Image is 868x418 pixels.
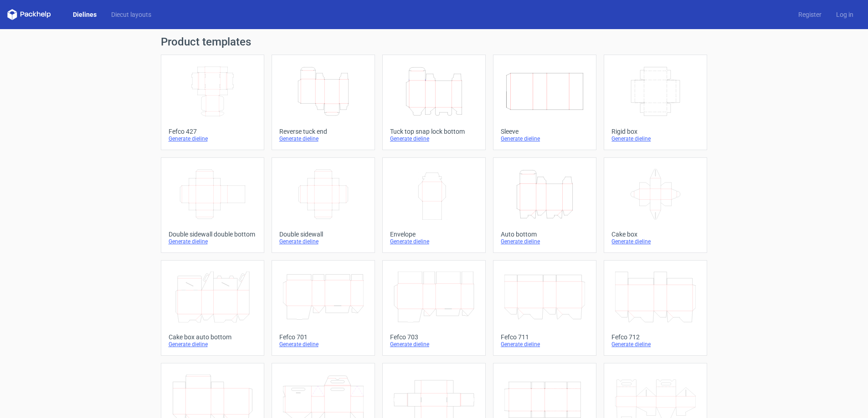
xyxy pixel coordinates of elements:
div: Generate dieline [169,341,257,348]
a: Cake box auto bottomGenerate dieline [161,260,264,356]
div: Generate dieline [390,135,478,142]
div: Fefco 712 [611,333,699,341]
div: Generate dieline [279,135,367,142]
div: Generate dieline [390,341,478,348]
a: Fefco 427Generate dieline [161,55,264,150]
a: Rigid boxGenerate dieline [604,55,707,150]
a: Register [791,10,829,19]
a: EnvelopeGenerate dieline [382,157,486,253]
div: Fefco 701 [279,333,367,341]
div: Generate dieline [611,341,699,348]
div: Generate dieline [169,238,257,245]
div: Fefco 703 [390,333,478,341]
div: Generate dieline [501,341,589,348]
div: Cake box auto bottom [169,333,257,341]
div: Generate dieline [611,135,699,142]
a: SleeveGenerate dieline [493,55,596,150]
a: Auto bottomGenerate dieline [493,157,596,253]
a: Double sidewall double bottomGenerate dieline [161,157,264,253]
a: Reverse tuck endGenerate dieline [272,55,375,150]
a: Fefco 711Generate dieline [493,260,596,356]
div: Generate dieline [169,135,257,142]
div: Generate dieline [279,341,367,348]
a: Double sidewallGenerate dieline [272,157,375,253]
a: Fefco 701Generate dieline [272,260,375,356]
div: Double sidewall [279,231,367,238]
a: Cake boxGenerate dieline [604,157,707,253]
a: Fefco 712Generate dieline [604,260,707,356]
div: Envelope [390,231,478,238]
div: Rigid box [611,128,699,135]
div: Sleeve [501,128,589,135]
div: Reverse tuck end [279,128,367,135]
h1: Product templates [161,36,708,47]
a: Tuck top snap lock bottomGenerate dieline [382,55,486,150]
a: Log in [829,10,861,19]
div: Tuck top snap lock bottom [390,128,478,135]
div: Generate dieline [279,238,367,245]
div: Fefco 427 [169,128,257,135]
div: Generate dieline [501,135,589,142]
a: Fefco 703Generate dieline [382,260,486,356]
div: Fefco 711 [501,333,589,341]
a: Diecut layouts [104,10,159,19]
div: Auto bottom [501,231,589,238]
a: Dielines [66,10,104,19]
div: Double sidewall double bottom [169,231,257,238]
div: Generate dieline [390,238,478,245]
div: Cake box [611,231,699,238]
div: Generate dieline [611,238,699,245]
div: Generate dieline [501,238,589,245]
